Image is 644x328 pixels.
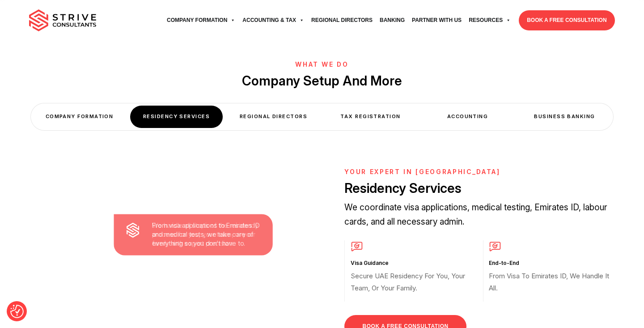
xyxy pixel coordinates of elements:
[29,9,96,32] img: main-logo.svg
[344,179,621,197] h2: Residency Services
[344,168,621,176] h6: YOUR EXPERT IN [GEOGRAPHIC_DATA]
[344,200,621,229] p: We coordinate visa applications, medical testing, Emirates ID, labour cards, and all necessary ad...
[376,8,408,33] a: Banking
[33,106,126,128] div: COMPANY FORMATION
[239,8,308,33] a: Accounting & Tax
[110,204,277,247] div: We handle all steps of the residency process for you, your team, or your family with expert preci...
[308,8,376,33] a: Regional Directors
[421,106,514,128] div: Accounting
[351,260,478,267] h3: Visa Guidance
[163,8,239,33] a: Company Formation
[10,305,24,318] img: Revisit consent button
[518,106,611,128] div: Business Banking
[130,106,223,128] div: Residency Services
[227,106,320,128] div: Regional Directors
[10,305,24,318] button: Consent Preferences
[351,270,478,294] p: Secure UAE Residency For You, Your Team, Or Your Family.
[489,260,616,267] h3: End-to-End
[465,8,514,33] a: Resources
[489,270,616,294] p: From Visa To Emirates ID, We Handle It All.
[519,10,614,30] a: BOOK A FREE CONSULTATION
[324,106,417,128] div: Tax Registration
[114,214,273,255] div: From visa applications to Emirates ID and medical tests, we take care of everything so you don’t ...
[408,8,465,33] a: Partner with Us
